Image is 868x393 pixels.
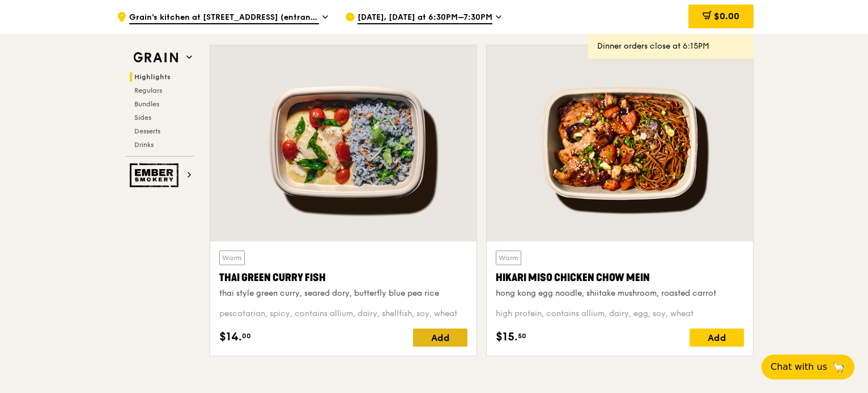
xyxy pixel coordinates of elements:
div: thai style green curry, seared dory, butterfly blue pea rice [219,288,467,299]
div: high protein, contains allium, dairy, egg, soy, wheat [496,308,744,319]
span: $14. [219,329,242,346]
span: Desserts [134,127,160,135]
div: Hikari Miso Chicken Chow Mein [496,270,744,286]
span: 00 [242,331,251,340]
button: Chat with us🦙 [761,355,854,379]
span: $0.00 [714,11,739,21]
span: Bundles [134,100,159,108]
div: Add [690,329,744,347]
div: Warm [219,251,245,265]
span: Drinks [134,141,154,149]
span: $15. [496,329,518,346]
span: Chat with us [771,360,827,374]
span: Regulars [134,87,162,94]
span: Grain's kitchen at [STREET_ADDRESS] (entrance along [PERSON_NAME][GEOGRAPHIC_DATA]) [129,12,319,24]
div: Warm [496,251,521,265]
img: Ember Smokery web logo [130,163,182,187]
div: hong kong egg noodle, shiitake mushroom, roasted carrot [496,288,744,299]
div: Dinner orders close at 6:15PM [597,41,744,52]
span: 🦙 [832,360,845,374]
span: Highlights [134,73,171,81]
span: Sides [134,114,151,122]
div: Thai Green Curry Fish [219,270,467,286]
div: Add [413,329,467,347]
img: Grain web logo [130,47,182,68]
span: 50 [518,331,526,340]
span: [DATE], [DATE] at 6:30PM–7:30PM [358,12,492,24]
div: pescatarian, spicy, contains allium, dairy, shellfish, soy, wheat [219,308,467,319]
